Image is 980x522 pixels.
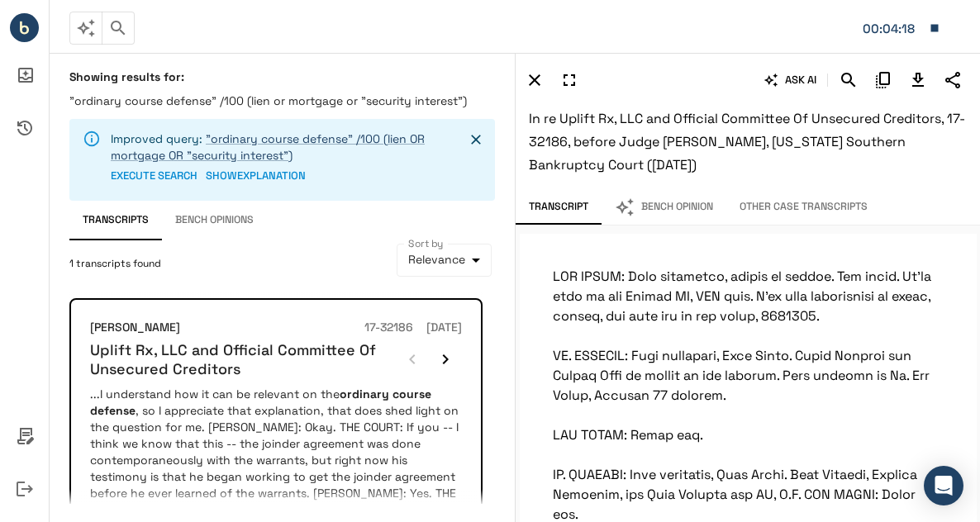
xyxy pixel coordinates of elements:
[69,201,162,240] button: Transcripts
[529,110,965,173] span: In re Uplift Rx, LLC and Official Committee Of Unsecured Creditors, 17-32186, before Judge [PERSO...
[602,190,726,225] button: Bench Opinion
[835,66,863,94] button: Search
[761,66,821,94] button: ASK AI
[408,236,444,250] label: Sort by
[939,66,967,94] button: Share Transcript
[426,319,462,337] h6: [DATE]
[726,190,881,225] button: Other Case Transcripts
[69,69,495,84] h6: Showing results for:
[464,127,488,152] button: Close
[392,387,431,401] em: course
[904,66,932,94] button: Download Transcript
[340,387,389,401] em: ordinary
[111,164,197,189] button: EXECUTE SEARCH
[516,190,602,225] button: Transcript
[90,403,136,418] em: defense
[90,319,180,337] h6: [PERSON_NAME]
[69,93,495,109] p: "ordinary course defense" /100 (lien or mortgage or "security interest")
[863,18,921,40] div: Matter: 107868:0001
[69,256,161,273] span: 1 transcripts found
[869,66,897,94] button: Copy Citation
[364,319,413,337] h6: 17-32186
[397,244,492,277] div: Relevance
[111,131,425,163] a: "ordinary course defense" /100 (lien OR mortgage OR "security interest")
[924,466,963,505] div: Open Intercom Messenger
[854,11,949,45] button: Matter: 107868:0001
[206,164,306,189] button: SHOWEXPLANATION
[90,340,396,379] h6: Uplift Rx, LLC and Official Committee Of Unsecured Creditors
[111,130,450,164] p: Improved query:
[162,201,267,240] button: Bench Opinions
